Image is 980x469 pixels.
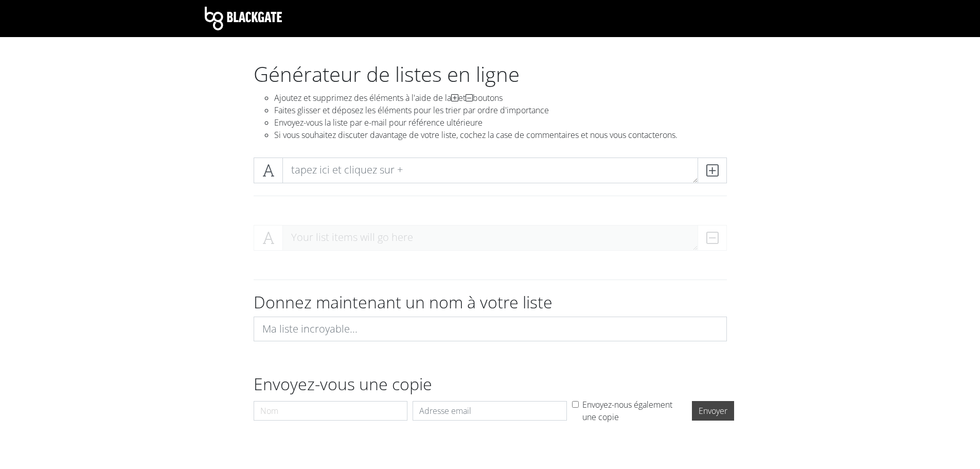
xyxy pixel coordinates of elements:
font: Envoyez-vous une copie [254,373,432,395]
input: Adresse email [413,401,567,421]
font: Générateur de listes en ligne [254,60,520,88]
input: Ma liste incroyable... [254,317,727,341]
input: Envoyer [692,401,734,421]
font: Donnez maintenant un nom à votre liste [254,291,553,313]
font: et [458,92,466,103]
input: Nom [254,401,408,421]
font: Si vous souhaitez discuter davantage de votre liste, cochez la case de commentaires et nous vous ... [274,129,678,141]
font: Envoyez-nous également une copie [582,399,672,423]
img: Blackgate [205,7,282,30]
font: boutons [473,92,503,103]
font: Envoyez-vous la liste par e-mail pour référence ultérieure [274,117,483,128]
font: Ajoutez et supprimez des éléments à l'aide de la [274,92,451,103]
font: Faites glisser et déposez les éléments pour les trier par ordre d'importance [274,105,549,116]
